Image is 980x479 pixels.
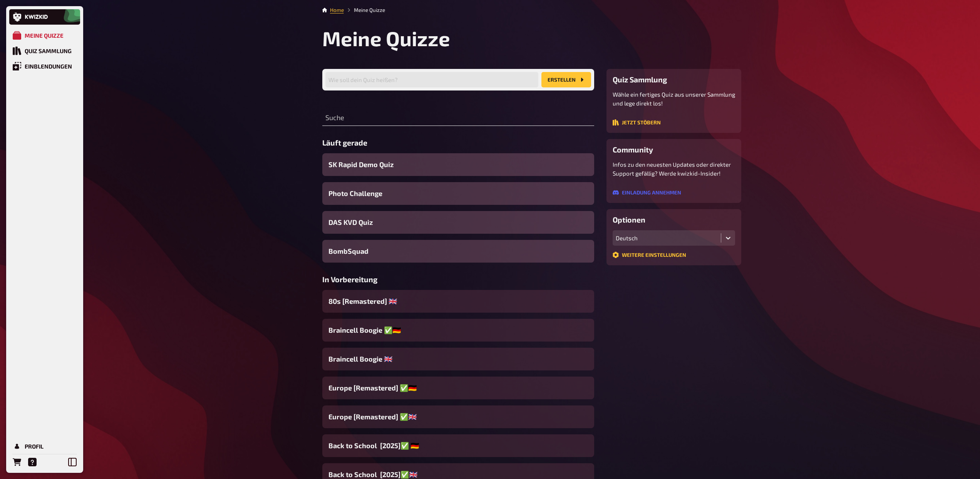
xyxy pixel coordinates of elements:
a: Weitere Einstellungen [613,252,686,259]
span: DAS KVD Quiz [328,217,373,228]
a: Profil [9,439,80,454]
button: Jetzt stöbern [613,119,661,126]
input: Wie soll dein Quiz heißen? [325,72,538,87]
h1: Meine Quizze [322,26,741,50]
a: Jetzt stöbern [613,120,661,127]
a: Quiz Sammlung [9,43,80,59]
span: Braincell Boogie 🇬🇧​ [328,354,392,364]
h3: In Vorbereitung [322,275,594,284]
a: Europe [Remastered] ✅​🇩🇪 [322,377,594,399]
input: Suche [322,111,594,126]
p: Infos zu den neuesten Updates oder direkter Support gefällig? Werde kwizkid-Insider! [613,160,735,178]
button: Einladung annehmen [613,189,681,196]
span: Photo Challenge [328,188,382,199]
span: 80s [Remastered] ​🇬🇧​ [328,296,397,306]
button: Weitere Einstellungen [613,252,686,258]
a: DAS KVD Quiz [322,211,594,234]
a: Bestellungen [9,454,25,470]
span: Europe [Remastered] ✅​🇬🇧​ [328,412,417,422]
a: Braincell Boogie ✅​🇩🇪 [322,319,594,342]
a: Back to School [2025]✅ 🇩🇪 [322,434,594,457]
a: Einladung annehmen [613,190,681,197]
span: Europe [Remastered] ✅​🇩🇪 [328,383,417,393]
h3: Läuft gerade [322,138,594,147]
a: Hilfe [25,454,40,470]
div: Einblendungen [25,63,72,70]
span: BombSquad [328,246,369,256]
li: Home [330,6,344,14]
div: Deutsch [616,234,718,241]
button: Erstellen [541,72,591,87]
a: Photo Challenge [322,182,594,205]
a: 80s [Remastered] ​🇬🇧​ [322,290,594,313]
a: Einblendungen [9,59,80,74]
div: Quiz Sammlung [25,47,72,54]
h3: Quiz Sammlung [613,75,735,84]
div: Profil [25,443,44,450]
span: Braincell Boogie ✅​🇩🇪 [328,325,401,335]
p: Wähle ein fertiges Quiz aus unserer Sammlung und lege direkt los! [613,90,735,107]
span: Back to School [2025]✅ 🇩🇪 [328,440,419,451]
span: SK Rapid Demo Quiz [328,159,394,170]
div: Meine Quizze [25,32,64,39]
a: SK Rapid Demo Quiz [322,153,594,176]
a: Home [330,7,344,13]
a: Europe [Remastered] ✅​🇬🇧​ [322,405,594,428]
h3: Community [613,145,735,154]
a: Braincell Boogie 🇬🇧​ [322,348,594,370]
h3: Optionen [613,215,735,224]
li: Meine Quizze [344,6,385,14]
a: BombSquad [322,240,594,263]
a: Meine Quizze [9,28,80,43]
